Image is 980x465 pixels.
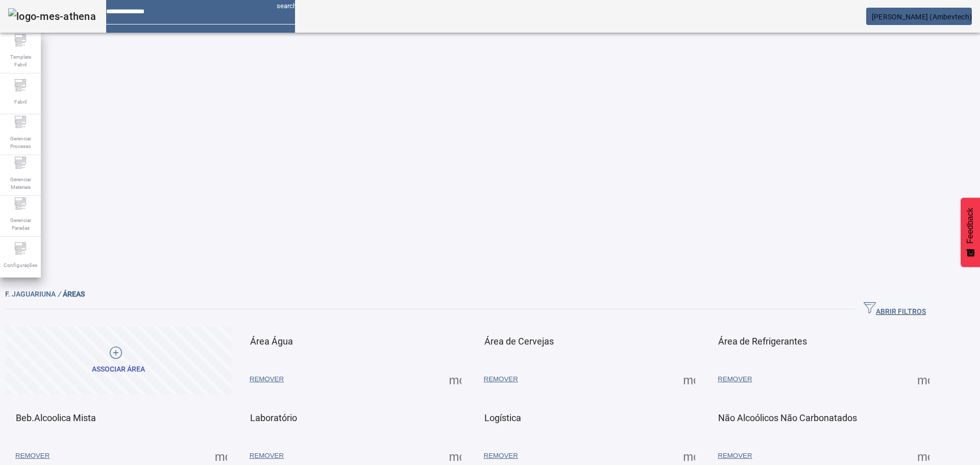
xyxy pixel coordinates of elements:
[5,132,36,153] span: Gerenciar Processo
[446,447,464,465] button: Mais
[63,290,85,298] span: ÁREAS
[914,370,933,388] button: Mais
[479,370,523,388] button: REMOVER
[244,447,289,465] button: REMOVER
[718,374,752,384] span: REMOVER
[244,370,289,388] button: REMOVER
[680,447,698,465] button: Mais
[484,336,554,347] span: Área de Cervejas
[250,412,297,423] span: Laboratório
[718,451,752,461] span: REMOVER
[5,213,36,235] span: Gerenciar Paradas
[966,208,975,243] span: Feedback
[5,290,63,298] span: F. Jaguariuna
[484,412,521,423] span: Logística
[1,258,40,272] span: Configurações
[713,447,757,465] button: REMOVER
[5,326,232,395] button: Associar área
[484,451,518,461] span: REMOVER
[92,364,145,375] div: Associar área
[855,300,934,319] button: ABRIR FILTROS
[58,290,61,298] em: /
[872,13,972,21] span: [PERSON_NAME] (Ambevtech)
[864,302,926,317] span: ABRIR FILTROS
[718,412,857,423] span: Não Alcoólicos Não Carbonatados
[212,447,230,465] button: Mais
[10,447,55,465] button: REMOVER
[250,451,284,461] span: REMOVER
[16,412,96,423] span: Beb.Alcoolica Mista
[446,370,464,388] button: Mais
[961,198,980,267] button: Feedback - Mostrar pesquisa
[718,336,807,347] span: Área de Refrigerantes
[15,451,50,461] span: REMOVER
[484,374,518,384] span: REMOVER
[250,336,293,347] span: Área Água
[479,447,523,465] button: REMOVER
[8,8,96,25] img: logo-mes-athena
[11,95,30,109] span: Fabril
[5,173,36,194] span: Gerenciar Materiais
[5,50,36,71] span: Template Fabril
[914,447,933,465] button: Mais
[713,370,757,388] button: REMOVER
[250,374,284,384] span: REMOVER
[680,370,698,388] button: Mais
